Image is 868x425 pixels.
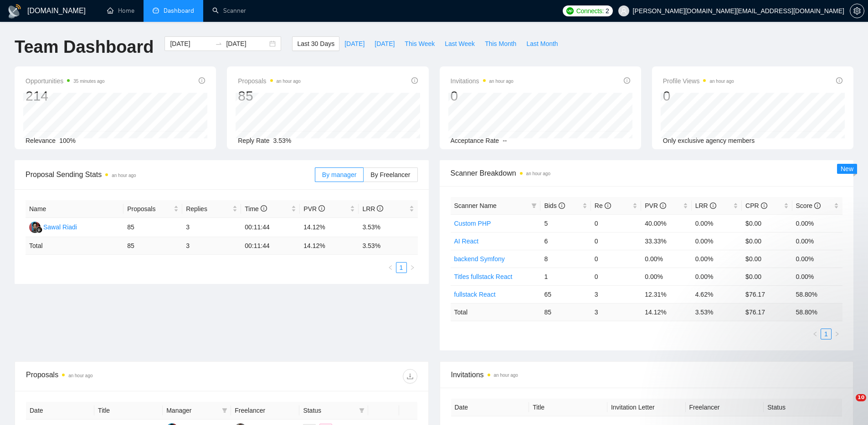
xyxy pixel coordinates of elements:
a: SRSawal Riadi [29,223,77,230]
td: $ 76.17 [742,303,792,321]
span: info-circle [660,202,666,209]
td: 0.00% [692,268,742,285]
span: Proposal Sending Stats [26,169,315,180]
span: filter [222,408,227,413]
td: 0 [591,250,641,268]
span: user [621,8,627,14]
span: Re [595,202,611,209]
h1: Team Dashboard [15,36,154,58]
span: New [841,165,853,172]
button: Last Month [521,36,563,51]
td: 3 [182,237,241,255]
span: Reply Rate [238,137,269,144]
td: 0 [591,232,641,250]
span: swap-right [215,40,222,47]
span: -- [503,137,507,144]
img: upwork-logo.png [566,7,574,15]
td: 1 [540,268,591,285]
span: info-circle [261,205,267,212]
button: download [403,369,417,384]
span: Time [245,205,267,212]
input: End date [226,39,267,49]
td: 0.00% [792,250,842,268]
li: 1 [396,262,407,273]
span: Proposals [127,204,172,214]
a: 1 [396,263,406,273]
span: Bids [544,202,565,209]
td: 85 [123,237,182,255]
a: Titles fullstack React [454,273,513,280]
td: 5 [540,214,591,232]
span: info-circle [814,202,821,209]
span: info-circle [411,77,418,84]
td: 65 [540,285,591,303]
th: Name [26,200,123,218]
span: info-circle [836,77,842,84]
td: 0.00% [692,250,742,268]
span: Invitations [451,76,514,86]
td: 3 [591,285,641,303]
span: info-circle [559,202,565,209]
span: 2 [606,6,609,16]
td: Total [26,237,123,255]
td: 0 [591,268,641,285]
td: 0.00% [641,268,691,285]
span: This Month [485,39,516,49]
td: 0 [591,214,641,232]
button: right [832,329,842,339]
td: 0.00% [792,268,842,285]
time: an hour ago [277,79,301,84]
span: Only exclusive agency members [663,137,755,144]
td: 6 [540,232,591,250]
a: AI React [454,238,479,245]
span: Profile Views [663,76,734,86]
td: 3.53 % [692,303,742,321]
td: 0.00% [792,232,842,250]
span: [DATE] [344,39,365,49]
td: $0.00 [742,250,792,268]
span: Dashboard [164,7,194,15]
a: searchScanner [212,7,246,15]
td: $76.17 [742,285,792,303]
li: Previous Page [385,262,396,273]
time: an hour ago [112,173,136,178]
span: Proposals [238,76,301,86]
span: download [403,373,417,380]
th: Invitation Letter [607,399,686,416]
span: PVR [645,202,666,209]
span: LRR [362,205,383,212]
td: 4.62% [692,285,742,303]
th: Date [26,402,94,420]
span: By Freelancer [370,171,410,178]
span: filter [220,404,229,417]
td: $0.00 [742,268,792,285]
div: Proposals [26,369,221,384]
span: right [834,331,840,337]
td: 33.33% [641,232,691,250]
span: dashboard [153,7,159,14]
span: Score [796,202,821,209]
span: Acceptance Rate [451,137,499,144]
a: backend Symfony [454,255,505,263]
td: 3.53% [359,218,417,237]
a: setting [850,7,864,15]
td: 14.12 % [300,237,359,255]
th: Title [94,402,163,420]
td: 00:11:44 [241,218,300,237]
button: right [407,262,418,273]
li: Next Page [832,329,842,339]
span: Status [303,405,355,415]
span: filter [529,199,539,212]
td: $0.00 [742,232,792,250]
th: Manager [163,402,231,420]
td: 0.00% [792,214,842,232]
li: Previous Page [810,329,821,339]
a: fullstack React [454,291,496,298]
span: Relevance [26,137,56,144]
span: 100% [59,137,76,144]
span: [DATE] [375,39,395,49]
td: 58.80 % [792,303,842,321]
span: filter [531,203,537,208]
th: Freelancer [686,399,764,416]
td: $0.00 [742,214,792,232]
